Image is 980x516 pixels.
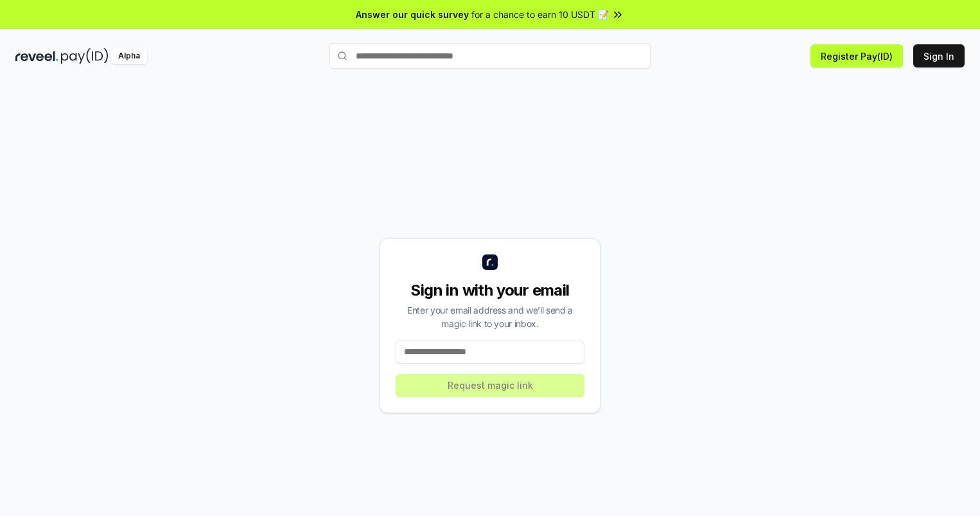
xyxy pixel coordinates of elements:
img: pay_id [61,48,109,64]
span: for a chance to earn 10 USDT 📝 [471,8,609,21]
span: Answer our quick survey [356,8,469,21]
button: Register Pay(ID) [810,44,903,67]
button: Sign In [913,44,965,67]
div: Sign in with your email [396,280,584,301]
div: Alpha [111,48,147,64]
div: Enter your email address and we’ll send a magic link to your inbox. [396,303,584,330]
img: reveel_dark [15,48,58,64]
img: logo_small [482,254,498,270]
